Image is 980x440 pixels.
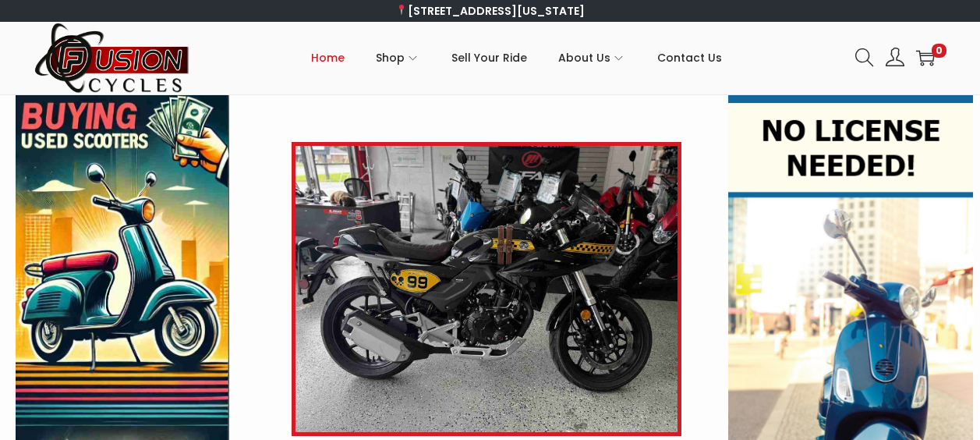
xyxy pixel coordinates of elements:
[311,23,345,93] a: Home
[451,23,527,93] a: Sell Your Ride
[657,23,722,93] a: Contact Us
[558,23,626,93] a: About Us
[916,48,935,67] a: 0
[657,38,722,77] span: Contact Us
[396,5,407,16] img: 📍
[451,38,527,77] span: Sell Your Ride
[190,23,844,93] nav: Primary navigation
[395,3,585,19] a: [STREET_ADDRESS][US_STATE]
[376,23,420,93] a: Shop
[311,38,345,77] span: Home
[376,38,405,77] span: Shop
[34,22,190,94] img: Woostify retina logo
[558,38,610,77] span: About Us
